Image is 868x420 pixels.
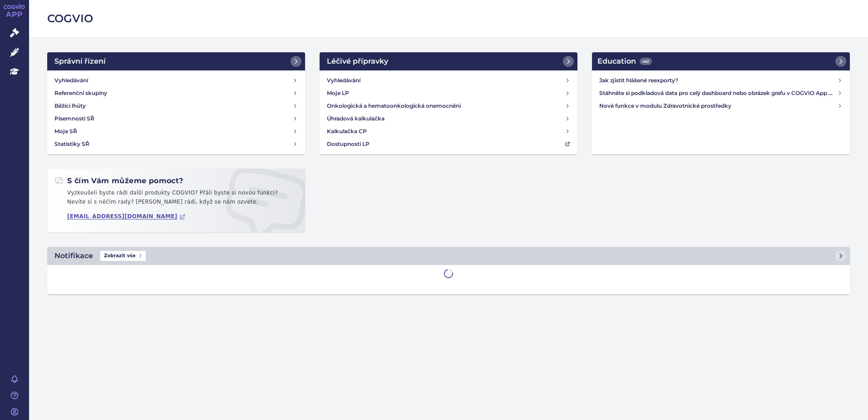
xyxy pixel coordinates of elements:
h4: Referenční skupiny [54,89,107,98]
h4: Běžící lhůty [54,101,86,110]
h2: S čím Vám můžeme pomoct? [54,176,183,186]
h4: Jak zjistit hlášené reexporty? [599,76,837,85]
a: Běžící lhůty [51,100,301,112]
h4: Dostupnosti LP [327,140,370,149]
h4: Onkologická a hematoonkologická onemocnění [327,101,461,110]
span: Zobrazit vše [100,251,146,261]
a: Education442 [592,52,850,70]
h4: Úhradová kalkulačka [327,114,385,123]
a: Správní řízení [47,52,305,70]
a: Jak zjistit hlášené reexporty? [596,74,846,87]
h4: Vyhledávání [54,76,88,85]
p: Vyzkoušeli byste rádi další produkty COGVIO? Přáli byste si novou funkci? Nevíte si s něčím rady?... [54,189,298,210]
h2: COGVIO [47,11,850,26]
h4: Písemnosti SŘ [54,114,94,123]
a: Statistiky SŘ [51,138,301,150]
h4: Nové funkce v modulu Zdravotnické prostředky [599,101,837,110]
a: [EMAIL_ADDRESS][DOMAIN_NAME] [67,213,186,220]
h4: Vyhledávání [327,76,360,85]
a: Referenční skupiny [51,87,301,100]
h4: Moje LP [327,89,349,98]
a: Vyhledávání [51,74,301,87]
h4: Stáhněte si podkladová data pro celý dashboard nebo obrázek grafu v COGVIO App modulu Analytics [599,89,837,98]
a: Kalkulačka CP [323,125,574,138]
a: Písemnosti SŘ [51,112,301,125]
a: Vyhledávání [323,74,574,87]
h2: Education [597,56,652,67]
h4: Statistiky SŘ [54,140,89,149]
a: Stáhněte si podkladová data pro celý dashboard nebo obrázek grafu v COGVIO App modulu Analytics [596,87,846,100]
a: Moje SŘ [51,125,301,138]
a: Úhradová kalkulačka [323,112,574,125]
span: 442 [640,58,652,65]
h2: Léčivé přípravky [327,56,388,67]
h2: Správní řízení [54,56,106,67]
h4: Moje SŘ [54,127,77,136]
a: Léčivé přípravky [320,52,577,70]
a: Nové funkce v modulu Zdravotnické prostředky [596,100,846,112]
h2: Notifikace [54,250,93,261]
a: Moje LP [323,87,574,100]
a: Dostupnosti LP [323,138,574,150]
a: Onkologická a hematoonkologická onemocnění [323,100,574,112]
a: NotifikaceZobrazit vše [47,247,850,265]
h4: Kalkulačka CP [327,127,367,136]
